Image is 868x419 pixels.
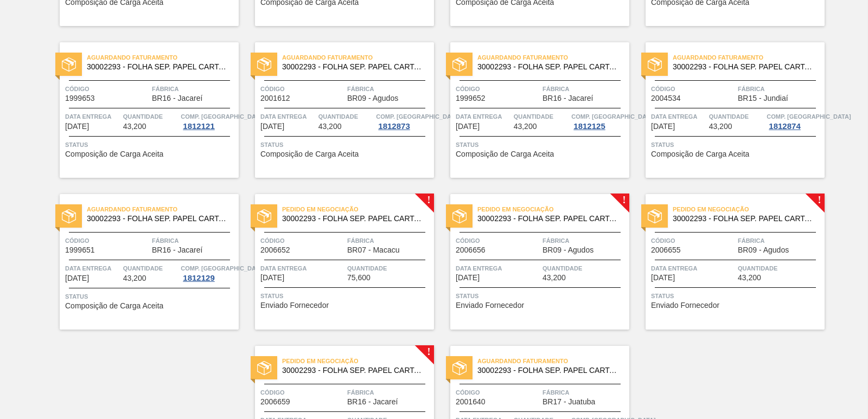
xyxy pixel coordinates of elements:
span: Comp. Carga [571,111,655,122]
span: Data entrega [65,111,120,122]
span: Código [651,235,735,246]
span: 43,200 [123,123,146,131]
a: statusAguardando Faturamento30002293 - FOLHA SEP. PAPEL CARTAO 1200x1000M 350gCódigo1999652Fábric... [434,42,629,178]
span: BR09 - Agudos [738,246,789,254]
span: 2006652 [260,246,290,254]
span: BR16 - Jacareí [542,94,593,102]
span: Quantidade [709,111,764,122]
span: 43,200 [123,274,146,282]
span: BR17 - Juatuba [542,398,595,406]
span: 43,200 [514,123,537,131]
span: BR16 - Jacareí [347,398,398,406]
a: statusAguardando Faturamento30002293 - FOLHA SEP. PAPEL CARTAO 1200x1000M 350gCódigo1999651Fábric... [43,194,239,330]
span: Status [651,291,822,301]
span: BR07 - Macacu [347,246,399,254]
span: Data entrega [651,263,735,274]
span: Fábrica [152,235,236,246]
span: 24/09/2025 [456,123,480,131]
span: BR16 - Jacareí [152,246,202,254]
span: Data entrega [456,111,511,122]
span: Status [260,139,431,150]
a: Comp. [GEOGRAPHIC_DATA]1812129 [181,263,236,282]
img: status [62,209,76,223]
span: Aguardando Faturamento [477,356,629,366]
span: 29/09/2025 [651,274,675,282]
span: Enviado Fornecedor [456,301,524,310]
span: Aguardando Faturamento [673,52,825,63]
span: Código [260,387,344,398]
span: Quantidade [514,111,569,122]
span: Comp. Carga [181,111,265,122]
a: Comp. [GEOGRAPHIC_DATA]1812125 [571,111,627,131]
img: status [452,57,467,72]
span: 26/09/2025 [651,123,675,131]
span: Status [65,139,236,150]
span: Fábrica [542,83,627,94]
span: 75,600 [347,274,371,282]
span: 2006656 [456,246,486,254]
span: 30002293 - FOLHA SEP. PAPEL CARTAO 1200x1000M 350g [282,366,425,375]
span: Pedido em Negociação [282,204,434,215]
span: Enviado Fornecedor [260,301,329,310]
span: 30002293 - FOLHA SEP. PAPEL CARTAO 1200x1000M 350g [673,215,816,223]
span: Status [651,139,822,150]
span: Fábrica [542,387,627,398]
span: 30002293 - FOLHA SEP. PAPEL CARTAO 1200x1000M 350g [673,63,816,71]
span: Fábrica [738,235,822,246]
span: Composição de Carga Aceita [651,150,749,158]
span: 43,200 [738,274,761,282]
span: Data entrega [456,263,540,274]
span: Composição de Carga Aceita [456,150,554,158]
span: Comp. Carga [376,111,460,122]
span: Status [65,291,236,302]
span: BR09 - Agudos [542,246,593,254]
span: 43,200 [542,274,566,282]
span: Composição de Carga Aceita [65,150,163,158]
img: status [257,361,271,375]
span: 2001640 [456,398,486,406]
span: Pedido em Negociação [673,204,825,215]
div: 1812129 [181,274,216,282]
span: Código [456,83,540,94]
span: Quantidade [738,263,822,274]
div: 1812873 [376,122,412,131]
div: 1812874 [767,122,802,131]
span: Data entrega [260,263,344,274]
span: Comp. Carga [181,263,265,274]
span: Quantidade [542,263,627,274]
span: Fábrica [347,387,431,398]
span: Quantidade [123,111,178,122]
img: status [452,209,467,223]
span: 2001612 [260,94,290,102]
span: 43,200 [318,123,342,131]
span: 26/09/2025 [260,274,284,282]
a: Comp. [GEOGRAPHIC_DATA]1812874 [767,111,822,131]
a: statusAguardando Faturamento30002293 - FOLHA SEP. PAPEL CARTAO 1200x1000M 350gCódigo2004534Fábric... [629,42,825,178]
span: Código [65,235,149,246]
span: Código [260,83,344,94]
span: Pedido em Negociação [477,204,629,215]
span: 30002293 - FOLHA SEP. PAPEL CARTAO 1200x1000M 350g [477,366,621,375]
span: Aguardando Faturamento [282,52,434,63]
span: Fábrica [738,83,822,94]
span: 30002293 - FOLHA SEP. PAPEL CARTAO 1200x1000M 350g [87,63,230,71]
span: 1999652 [456,94,486,102]
span: 26/09/2025 [65,274,89,282]
span: Status [456,139,627,150]
img: status [648,57,662,72]
a: !statusPedido em Negociação30002293 - FOLHA SEP. PAPEL CARTAO 1200x1000M 350gCódigo2006652Fábrica... [239,194,434,330]
a: statusAguardando Faturamento30002293 - FOLHA SEP. PAPEL CARTAO 1200x1000M 350gCódigo1999653Fábric... [43,42,239,178]
span: 30002293 - FOLHA SEP. PAPEL CARTAO 1200x1000M 350g [87,215,230,223]
img: status [452,361,467,375]
img: status [62,57,76,72]
span: 1999653 [65,94,95,102]
span: Composição de Carga Aceita [65,302,163,310]
span: 30002293 - FOLHA SEP. PAPEL CARTAO 1200x1000M 350g [282,215,425,223]
span: Fábrica [347,83,431,94]
span: Aguardando Faturamento [87,52,239,63]
span: 22/09/2025 [260,123,284,131]
span: 22/09/2025 [65,123,89,131]
div: 1812121 [181,122,216,131]
a: !statusPedido em Negociação30002293 - FOLHA SEP. PAPEL CARTAO 1200x1000M 350gCódigo2006656Fábrica... [434,194,629,330]
span: 27/09/2025 [456,274,480,282]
